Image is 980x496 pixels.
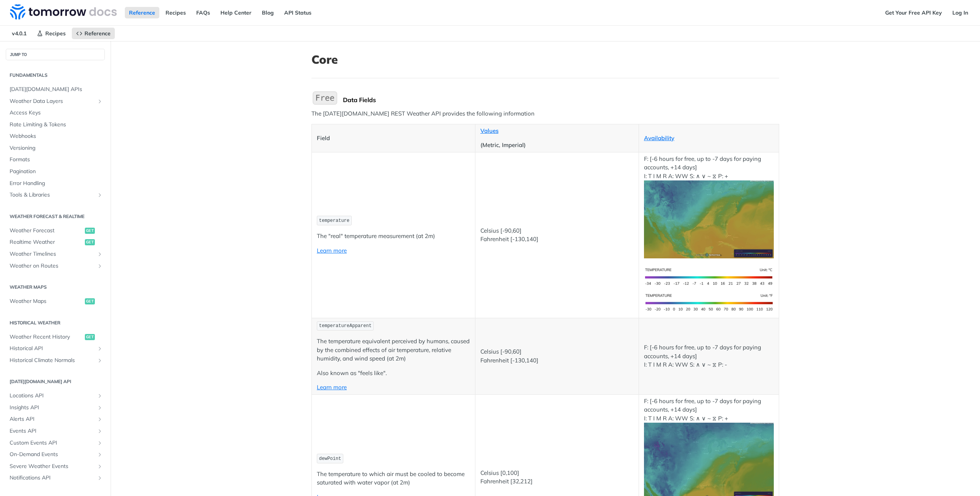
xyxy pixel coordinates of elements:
[97,393,103,399] button: Show subpages for Locations API
[6,343,105,354] a: Historical APIShow subpages for Historical API
[10,427,95,435] span: Events API
[97,416,103,422] button: Show subpages for Alerts API
[97,405,103,411] button: Show subpages for Insights API
[6,154,105,165] a: Formats
[10,86,103,93] span: [DATE][DOMAIN_NAME] APIs
[45,30,66,37] span: Recipes
[10,98,95,105] span: Weather Data Layers
[644,215,774,223] span: Expand image
[6,425,105,437] a: Events APIShow subpages for Events API
[6,248,105,260] a: Weather TimelinesShow subpages for Weather Timelines
[10,121,103,129] span: Rate Limiting & Tokens
[10,238,83,246] span: Realtime Weather
[644,264,774,290] img: temperature-si
[10,415,95,423] span: Alerts API
[6,402,105,413] a: Insights APIShow subpages for Insights API
[97,428,103,434] button: Show subpages for Events API
[6,355,105,366] a: Historical Climate NormalsShow subpages for Historical Climate Normals
[10,156,103,164] span: Formats
[8,28,31,39] span: v4.0.1
[6,472,105,484] a: Notifications APIShow subpages for Notifications API
[6,413,105,425] a: Alerts APIShow subpages for Alerts API
[10,451,95,458] span: On-Demand Events
[644,458,774,465] span: Expand image
[6,178,105,189] a: Error Handling
[644,273,774,280] span: Expand image
[6,331,105,343] a: Weather Recent Historyget
[97,98,103,104] button: Show subpages for Weather Data Layers
[33,28,70,39] a: Recipes
[480,127,498,134] a: Values
[317,216,352,225] code: temperature
[644,298,774,306] span: Expand image
[311,53,779,66] h1: Core
[6,84,105,95] a: [DATE][DOMAIN_NAME] APIs
[97,251,103,257] button: Show subpages for Weather Timelines
[311,109,779,118] p: The [DATE][DOMAIN_NAME] REST Weather API provides the following information
[10,392,95,400] span: Locations API
[644,343,774,369] p: F: [-6 hours for free, up to -7 days for paying accounts, +14 days] I: T I M R A: WW S: ∧ ∨ ~ ⧖ P: -
[72,28,115,39] a: Reference
[97,463,103,470] button: Show subpages for Severe Weather Events
[10,298,83,305] span: Weather Maps
[6,189,105,201] a: Tools & LibrariesShow subpages for Tools & Libraries
[644,155,774,258] p: F: [-6 hours for free, up to -7 days for paying accounts, +14 days] I: T I M R A: WW S: ∧ ∨ ~ ⧖ P: +
[317,369,470,378] p: Also known as "feels like".
[216,7,256,18] a: Help Center
[84,30,111,37] span: Reference
[317,384,347,391] a: Learn more
[6,461,105,472] a: Severe Weather EventsShow subpages for Severe Weather Events
[948,7,972,18] a: Log In
[161,7,190,18] a: Recipes
[97,451,103,458] button: Show subpages for On-Demand Events
[10,333,83,341] span: Weather Recent History
[317,232,470,241] p: The "real" temperature measurement (at 2m)
[85,334,95,340] span: get
[6,260,105,272] a: Weather on RoutesShow subpages for Weather on Routes
[317,337,470,363] p: The temperature equivalent perceived by humans, caused by the combined effects of air temperature...
[480,227,634,244] p: Celsius [-90,60] Fahrenheit [-130,140]
[85,239,95,245] span: get
[85,228,95,234] span: get
[6,236,105,248] a: Realtime Weatherget
[10,463,95,470] span: Severe Weather Events
[10,191,95,199] span: Tools & Libraries
[10,404,95,412] span: Insights API
[97,357,103,364] button: Show subpages for Historical Climate Normals
[10,4,117,20] img: Tomorrow.io Weather API Docs
[85,298,95,304] span: get
[6,449,105,460] a: On-Demand EventsShow subpages for On-Demand Events
[480,469,634,486] p: Celsius [0,100] Fahrenheit [32,212]
[10,250,95,258] span: Weather Timelines
[10,132,103,140] span: Webhooks
[6,390,105,402] a: Locations APIShow subpages for Locations API
[192,7,214,18] a: FAQs
[10,180,103,187] span: Error Handling
[317,470,470,487] p: The temperature to which air must be cooled to become saturated with water vapor (at 2m)
[10,262,95,270] span: Weather on Routes
[97,346,103,352] button: Show subpages for Historical API
[6,142,105,154] a: Versioning
[6,296,105,307] a: Weather Mapsget
[125,7,159,18] a: Reference
[480,141,634,150] p: (Metric, Imperial)
[97,475,103,481] button: Show subpages for Notifications API
[6,119,105,131] a: Rate Limiting & Tokens
[280,7,316,18] a: API Status
[97,263,103,269] button: Show subpages for Weather on Routes
[6,107,105,119] a: Access Keys
[10,144,103,152] span: Versioning
[10,357,95,364] span: Historical Climate Normals
[6,225,105,236] a: Weather Forecastget
[644,290,774,316] img: temperature-us
[6,378,105,385] h2: [DATE][DOMAIN_NAME] API
[97,440,103,446] button: Show subpages for Custom Events API
[6,213,105,220] h2: Weather Forecast & realtime
[6,284,105,291] h2: Weather Maps
[10,168,103,175] span: Pagination
[10,227,83,235] span: Weather Forecast
[10,109,103,117] span: Access Keys
[644,180,774,258] img: temperature
[258,7,278,18] a: Blog
[317,454,343,463] code: dewPoint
